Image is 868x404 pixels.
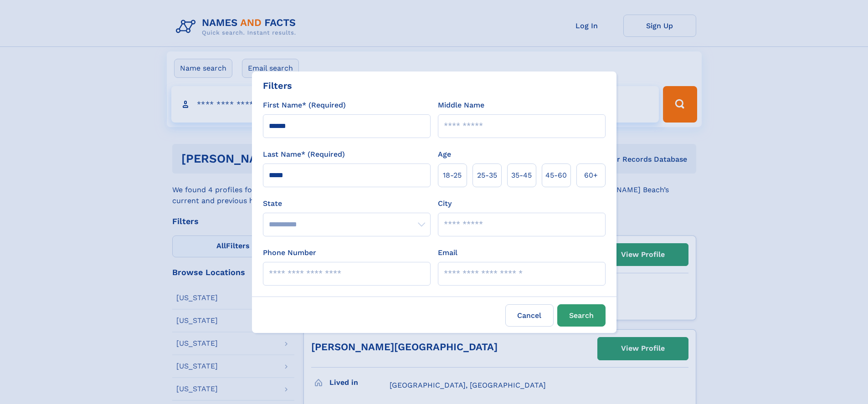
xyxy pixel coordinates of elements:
label: City [438,198,452,209]
label: Email [438,247,457,258]
span: 60+ [584,170,598,181]
label: Age [438,149,451,160]
label: Last Name* (Required) [263,149,345,160]
label: Middle Name [438,100,484,111]
label: First Name* (Required) [263,100,346,111]
span: 18‑25 [443,170,462,181]
button: Search [557,304,606,327]
span: 25‑35 [477,170,497,181]
span: 35‑45 [511,170,532,181]
label: Cancel [505,304,554,327]
label: State [263,198,431,209]
span: 45‑60 [545,170,567,181]
label: Phone Number [263,247,316,258]
div: Filters [263,79,292,92]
